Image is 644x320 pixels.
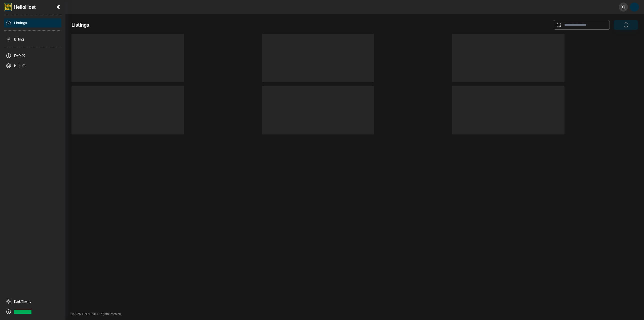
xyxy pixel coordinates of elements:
[14,300,31,304] a: Dark Theme
[4,3,12,11] img: logo-full.png
[65,312,644,320] div: ©2025. HelloHost All rights reserved.
[4,61,61,70] a: Help
[71,21,89,28] h2: Listings
[14,4,36,11] span: HelloHost
[4,3,36,11] a: HelloHost
[14,37,24,42] span: Billing
[14,53,21,58] span: FAQ
[14,308,31,315] span: v0.7.1-11
[4,51,61,60] a: FAQ
[14,63,21,68] span: Help
[14,20,27,25] span: Listings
